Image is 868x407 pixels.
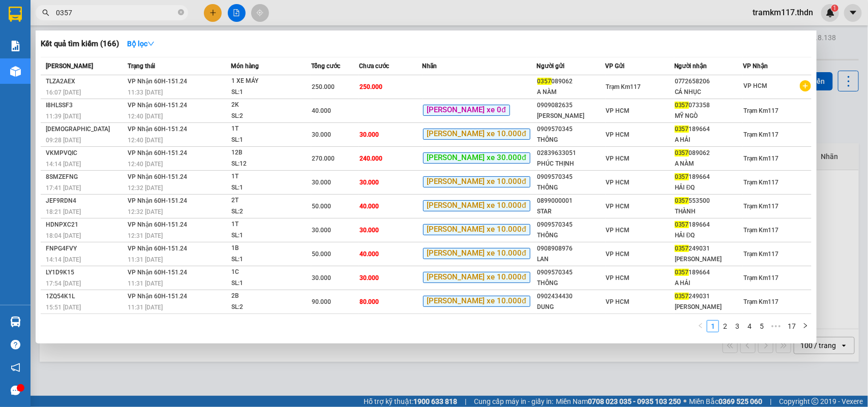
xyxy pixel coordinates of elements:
span: [PERSON_NAME] xe 10.000đ [423,224,530,235]
div: DUNG [537,302,605,312]
span: search [42,9,49,16]
div: 0909570345 [537,267,605,278]
input: Tìm tên, số ĐT hoặc mã đơn [56,7,176,18]
span: 12:32 [DATE] [128,184,163,192]
div: 0899000001 [537,196,605,206]
div: 0909570345 [537,172,605,182]
span: 0357 [675,149,689,156]
div: 249031 [675,291,742,302]
div: 0772658206 [675,76,742,87]
div: VKMPVQIC [46,148,125,159]
div: A NÀM [675,159,742,169]
div: 189664 [675,172,742,182]
span: 0357 [675,293,689,300]
li: 4 [743,320,756,332]
div: 12B [231,147,308,159]
div: 2B [231,291,308,302]
span: 18:21 [DATE] [46,208,81,215]
span: plus-circle [800,80,811,91]
span: Trạm Km117 [743,179,779,186]
div: LY1D9K15 [46,267,125,278]
span: VP HCM [606,107,630,114]
span: [PERSON_NAME] xe 0đ [423,105,510,116]
span: VP HCM [743,82,767,89]
img: warehouse-icon [10,317,21,327]
img: warehouse-icon [10,66,21,77]
div: 2K [231,100,308,111]
span: close-circle [178,8,184,18]
li: 5 [756,320,768,332]
span: Trạm Km117 [743,203,779,210]
span: Trạm Km117 [743,298,779,305]
span: VP Nhận 60H-151.24 [128,221,187,228]
span: 0357 [675,126,689,133]
div: THÀNH [675,206,742,217]
div: 2T [231,195,308,206]
span: [PERSON_NAME] [46,62,93,70]
span: VP HCM [606,155,630,162]
div: TLZA2AEX [46,76,125,87]
span: 30.000 [312,227,331,234]
div: STAR [537,206,605,217]
div: 553500 [675,196,742,206]
div: SL: 2 [231,206,308,217]
div: 089062 [537,76,605,87]
span: 270.000 [312,155,335,162]
span: 30.000 [360,131,379,138]
span: ••• [768,320,784,332]
span: 0357 [675,221,689,228]
span: 12:31 [DATE] [128,232,163,239]
span: right [802,323,809,329]
div: A HẢI [675,278,742,289]
div: SL: 2 [231,111,308,122]
span: 30.000 [360,179,379,186]
span: 11:31 [DATE] [128,256,163,263]
div: SL: 12 [231,159,308,170]
span: 14:14 [DATE] [46,161,81,168]
span: 12:40 [DATE] [128,137,163,144]
span: close-circle [178,9,184,15]
div: SL: 1 [231,254,308,265]
span: down [147,40,155,47]
button: right [799,320,812,332]
div: 1T [231,219,308,230]
span: VP Nhận 60H-151.24 [128,197,187,204]
a: 1 [707,321,719,332]
div: THÔNG [537,278,605,289]
div: HẢI ĐQ [675,230,742,241]
span: Trạm Km117 [743,227,779,234]
span: 30.000 [360,227,379,234]
span: 40.000 [360,203,379,210]
span: VP Nhận [743,62,768,70]
div: 189664 [675,220,742,230]
div: SL: 1 [231,278,308,289]
div: THÔNG [537,230,605,241]
div: 249031 [675,243,742,254]
div: 02839633051 [537,148,605,159]
span: 50.000 [312,251,331,258]
span: 0357 [675,102,689,109]
div: HDNPXC21 [46,220,125,230]
div: 189664 [675,124,742,135]
span: 30.000 [312,179,331,186]
span: VP Nhận 60H-151.24 [128,173,187,180]
div: [PERSON_NAME] [675,254,742,265]
span: 16:07 [DATE] [46,89,81,96]
li: 17 [784,320,799,332]
span: 240.000 [360,155,382,162]
h3: Kết quả tìm kiếm ( 166 ) [41,39,119,49]
span: VP Nhận 60H-151.24 [128,149,187,156]
span: 250.000 [312,83,335,90]
span: 30.000 [312,274,331,281]
div: 089062 [675,148,742,159]
button: Bộ lọcdown [119,36,163,52]
div: 1ZQ54K1L [46,291,125,302]
div: [PERSON_NAME] [675,302,742,312]
span: VP HCM [606,227,630,234]
span: Tổng cước [311,62,340,70]
span: 15:51 [DATE] [46,304,81,311]
li: 1 [707,320,719,332]
a: 4 [744,321,755,332]
li: 2 [719,320,731,332]
div: PHÚC THỊNH [537,159,605,169]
